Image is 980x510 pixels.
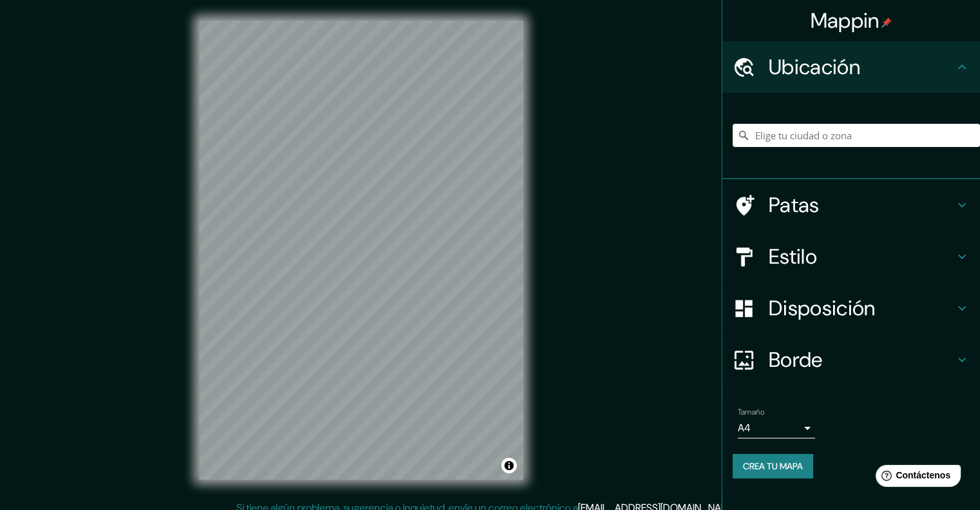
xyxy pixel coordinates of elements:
[738,418,815,438] div: A4
[722,231,980,282] div: Estilo
[722,41,980,93] div: Ubicación
[733,124,980,147] input: Elige tu ciudad o zona
[722,282,980,334] div: Disposición
[722,334,980,386] div: Borde
[865,460,966,496] iframe: Lanzador de widgets de ayuda
[769,295,875,322] font: Disposición
[733,454,813,478] button: Crea tu mapa
[199,21,523,480] canvas: Mapa
[738,421,751,435] font: A4
[769,54,860,81] font: Ubicación
[769,243,817,270] font: Estilo
[501,458,517,473] button: Activar o desactivar atribución
[722,179,980,231] div: Patas
[769,191,820,219] font: Patas
[769,346,823,373] font: Borde
[738,407,764,417] font: Tamaño
[743,460,803,472] font: Crea tu mapa
[811,7,879,34] font: Mappin
[881,17,892,28] img: pin-icon.png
